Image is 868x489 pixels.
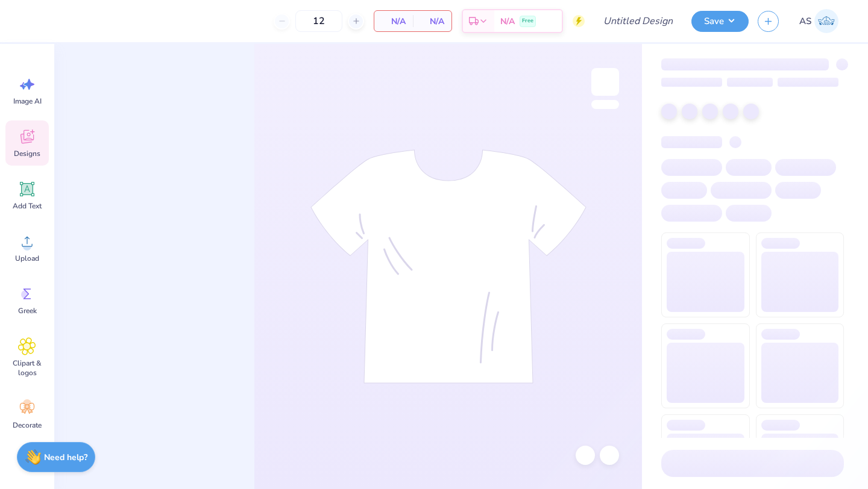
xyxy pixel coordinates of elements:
[814,9,838,33] img: Aniya Sparrow
[594,9,682,33] input: Untitled Design
[18,306,37,316] span: Greek
[13,420,42,430] span: Decorate
[522,17,533,25] span: Free
[14,149,40,158] span: Designs
[7,358,47,378] span: Clipart & logos
[295,10,342,32] input: – –
[500,15,515,28] span: N/A
[44,452,87,463] strong: Need help?
[15,254,39,263] span: Upload
[310,149,587,384] img: tee-skeleton.svg
[691,11,749,32] button: Save
[799,14,811,28] span: AS
[382,15,406,28] span: N/A
[420,15,444,28] span: N/A
[13,96,42,106] span: Image AI
[13,201,42,211] span: Add Text
[794,9,844,33] a: AS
